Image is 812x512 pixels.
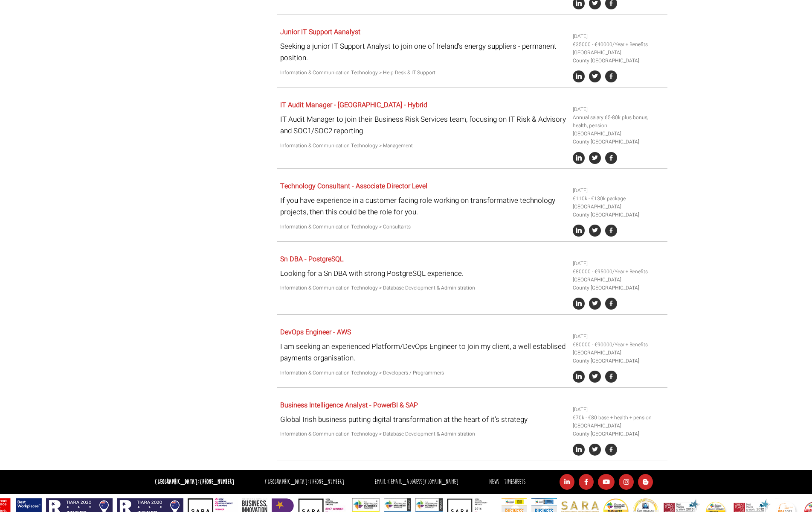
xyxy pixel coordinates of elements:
[280,254,343,264] a: Sn DBA - PostgreSQL
[280,414,566,425] p: Global Irish business putting digital transformation at the heart of it's strategy
[388,478,458,486] a: [EMAIL_ADDRESS][DOMAIN_NAME]
[155,478,234,486] strong: [GEOGRAPHIC_DATA]:
[280,341,566,364] p: I am seeking an experienced Platform/DevOps Engineer to join my client, a well establised payment...
[573,105,664,114] li: [DATE]
[280,27,360,37] a: Junior IT Support Aanalyst
[573,422,664,438] li: [GEOGRAPHIC_DATA] County [GEOGRAPHIC_DATA]
[573,406,664,414] li: [DATE]
[573,41,664,49] li: €35000 - €40000/Year + Benefits
[573,32,664,41] li: [DATE]
[573,268,664,276] li: €80000 - €95000/Year + Benefits
[280,268,566,279] p: Looking for a Sn DBA with strong PostgreSQL experience.
[280,114,566,137] p: IT Audit Manager to join their Business Risk Services team, focusing on IT Risk & Advisory and SO...
[280,41,566,64] p: Seeking a junior IT Support Analyst to join one of Ireland's energy suppliers - permanent position.
[573,333,664,341] li: [DATE]
[372,476,461,489] li: Email:
[573,187,664,195] li: [DATE]
[280,69,566,77] p: Information & Communication Technology > Help Desk & IT Support
[573,49,664,65] li: [GEOGRAPHIC_DATA] County [GEOGRAPHIC_DATA]
[573,276,664,292] li: [GEOGRAPHIC_DATA] County [GEOGRAPHIC_DATA]
[573,195,664,203] li: €110k - €130k package
[280,181,427,191] a: Technology Consultant - Associate Director Level
[280,142,566,150] p: Information & Communication Technology > Management
[489,478,499,486] a: News
[280,284,566,292] p: Information & Communication Technology > Database Development & Administration
[200,478,234,486] a: [PHONE_NUMBER]
[573,414,664,422] li: €70k - €80 base + health + pension
[280,369,566,377] p: Information & Communication Technology > Developers / Programmers
[280,327,351,337] a: DevOps Engineer - AWS
[263,476,346,489] li: [GEOGRAPHIC_DATA]:
[573,341,664,349] li: €80000 - €90000/Year + Benefits
[573,260,664,268] li: [DATE]
[573,203,664,219] li: [GEOGRAPHIC_DATA] County [GEOGRAPHIC_DATA]
[280,100,427,110] a: IT Audit Manager - [GEOGRAPHIC_DATA] - Hybrid
[573,130,664,146] li: [GEOGRAPHIC_DATA] County [GEOGRAPHIC_DATA]
[280,195,566,218] p: If you have experience in a customer facing role working on transformative technology projects, t...
[504,478,525,486] a: Timesheets
[280,223,566,231] p: Information & Communication Technology > Consultants
[280,400,418,410] a: Business Intelligence Analyst - PowerBI & SAP
[573,114,664,130] li: Annual salary 65-80k plus bonus, health, pension
[280,430,566,438] p: Information & Communication Technology > Database Development & Administration
[573,349,664,365] li: [GEOGRAPHIC_DATA] County [GEOGRAPHIC_DATA]
[310,478,344,486] a: [PHONE_NUMBER]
